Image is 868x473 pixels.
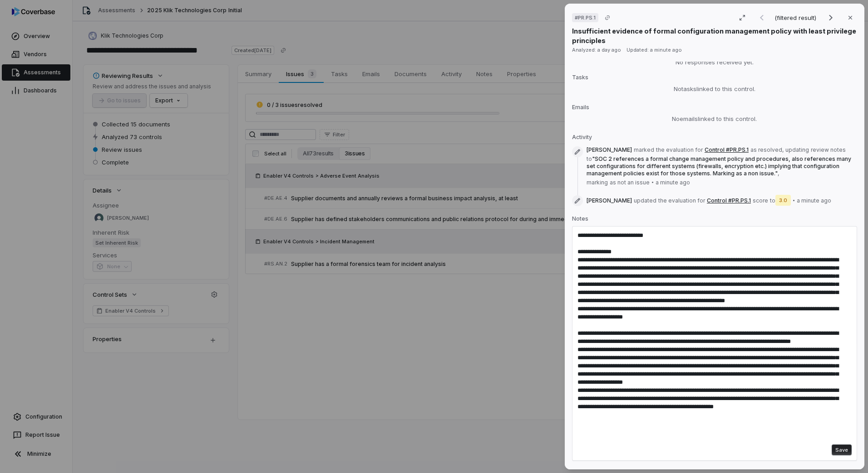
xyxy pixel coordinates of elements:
span: Analyzed: a day ago [572,47,621,53]
span: to [770,197,775,204]
span: , [778,170,779,177]
span: marking [587,179,608,186]
span: No tasks linked to this control. [674,85,755,93]
span: score [753,197,768,204]
span: a minute ago [656,179,690,186]
button: Copy link [599,10,616,26]
p: Tasks [572,74,857,85]
p: Activity [572,134,857,145]
span: [PERSON_NAME] [587,197,632,204]
span: • [651,179,654,186]
span: " SOC 2 references a formal change management policy and procedures, also references many set con... [587,155,851,177]
span: No emails linked to this control. [672,115,757,123]
p: Notes [572,215,857,226]
span: a minute ago [797,197,831,204]
span: to [587,155,592,162]
button: Control #PR.PS.1 [707,197,751,204]
span: Updated: a minute ago [626,47,682,53]
span: updating [785,146,809,154]
p: (filtered result) [774,13,818,23]
span: # PR.PS.1 [575,14,596,21]
p: Insufficient evidence of formal configuration management policy with least privilege principles [572,26,857,45]
button: Next result [822,12,840,23]
div: No responses received yet. [572,58,857,67]
span: as resolved , [750,146,784,154]
span: updated [634,197,656,204]
span: the evaluation for [656,146,703,154]
span: marked [634,146,654,154]
button: Control #PR.PS.1 [705,146,749,154]
p: Emails [572,104,857,115]
span: [PERSON_NAME] [587,146,632,154]
span: 3.0 [775,195,791,206]
span: the evaluation for [658,197,705,204]
button: Save [832,444,852,455]
span: review notes [811,146,846,154]
span: • [793,197,795,204]
span: as not an issue [610,179,650,186]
